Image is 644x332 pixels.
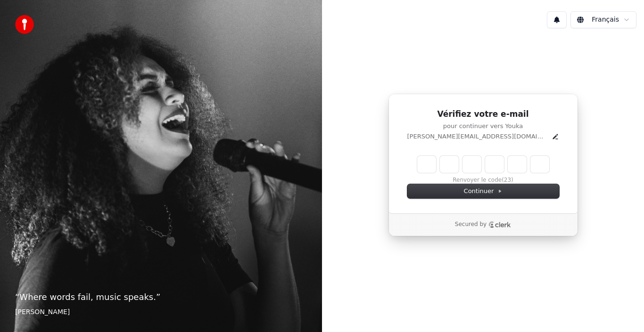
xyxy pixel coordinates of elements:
h1: Vérifiez votre e-mail [407,109,559,120]
a: Clerk logo [488,221,511,228]
button: Edit [552,133,559,140]
span: Continuer [464,187,503,195]
p: Secured by [455,221,487,228]
p: pour continuer vers Youka [407,122,559,130]
p: “ Where words fail, music speaks. ” [15,291,307,304]
input: Enter verification code [417,156,549,173]
footer: [PERSON_NAME] [15,308,307,317]
p: [PERSON_NAME][EMAIL_ADDRESS][DOMAIN_NAME] [407,132,548,141]
img: youka [15,15,34,34]
button: Continuer [407,184,559,198]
